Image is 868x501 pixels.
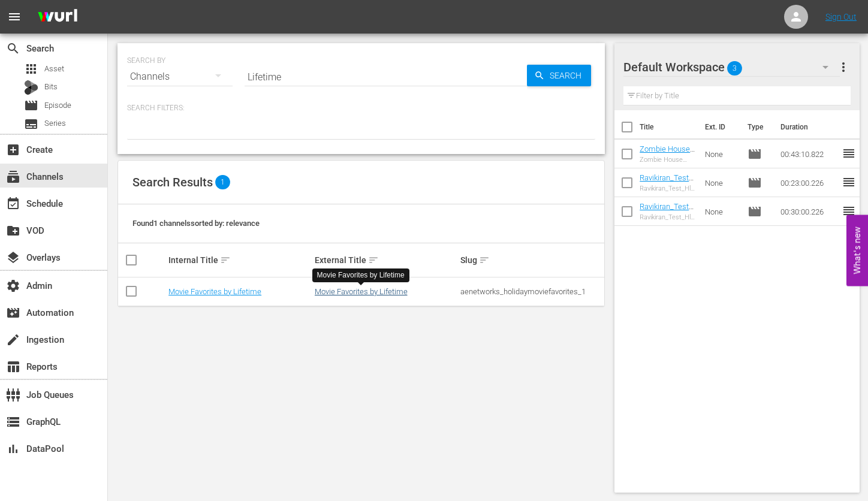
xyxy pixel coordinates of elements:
[44,117,66,129] span: Series
[6,306,20,320] span: Automation
[6,333,20,347] span: Ingestion
[825,12,857,22] a: Sign Out
[640,156,695,164] div: Zombie House Flipping: Ranger Danger
[698,110,741,144] th: Ext. ID
[740,110,773,144] th: Type
[460,287,602,296] div: aenetworks_holidaymoviefavorites_1
[748,147,762,161] span: Episode
[545,65,591,86] span: Search
[842,175,856,189] span: reorder
[215,175,230,189] span: 1
[846,215,868,286] button: Open Feedback Widget
[6,197,20,211] span: Schedule
[6,170,20,184] span: Channels
[29,3,86,31] img: ans4CAIJ8jUAAAAAAAAAAAAAAAAAAAAAAAAgQb4GAAAAAAAAAAAAAAAAAAAAAAAAJMjXAAAAAAAAAAAAAAAAAAAAAAAAgAT5G...
[776,140,842,168] td: 00:43:10.822
[700,168,743,197] td: None
[44,63,64,75] span: Asset
[6,388,20,402] span: Job Queues
[773,110,845,144] th: Duration
[640,110,698,144] th: Title
[623,50,840,84] div: Default Workspace
[315,287,408,296] a: Movie Favorites by Lifetime
[640,144,695,171] a: Zombie House Flipping: Ranger Danger
[6,251,20,265] span: Overlays
[727,56,742,81] span: 3
[460,253,602,267] div: Slug
[748,176,762,190] span: Episode
[776,168,842,197] td: 00:23:00.226
[6,41,20,56] span: Search
[168,253,311,267] div: Internal Title
[6,442,20,456] span: DataPool
[24,98,38,113] span: Episode
[836,60,851,74] span: more_vert
[700,197,743,226] td: None
[836,53,851,82] button: more_vert
[220,255,231,265] span: sort
[6,224,20,238] span: VOD
[317,270,405,280] div: Movie Favorites by Lifetime
[24,62,38,76] span: Asset
[527,65,591,86] button: Search
[132,175,213,189] span: Search Results
[6,415,20,429] span: GraphQL
[44,99,71,111] span: Episode
[127,103,595,113] p: Search Filters:
[640,202,695,229] a: Ravikiran_Test_Hlsv2_Seg_30mins_Duration
[776,197,842,226] td: 00:30:00.226
[842,146,856,161] span: reorder
[6,143,20,157] span: Create
[127,60,233,93] div: Channels
[24,80,38,95] div: Bits
[640,213,695,221] div: Ravikiran_Test_Hlsv2_Seg_30mins_Duration
[368,255,379,265] span: sort
[6,279,20,293] span: Admin
[168,287,261,296] a: Movie Favorites by Lifetime
[748,204,762,219] span: Episode
[6,360,20,374] span: Reports
[7,10,22,24] span: menu
[24,117,38,131] span: Series
[44,81,58,93] span: Bits
[842,204,856,218] span: reorder
[640,173,694,191] a: Ravikiran_Test_Hlsv2_Seg
[315,253,457,267] div: External Title
[700,140,743,168] td: None
[132,219,260,228] span: Found 1 channels sorted by: relevance
[479,255,490,265] span: sort
[640,185,695,192] div: Ravikiran_Test_Hlsv2_Seg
